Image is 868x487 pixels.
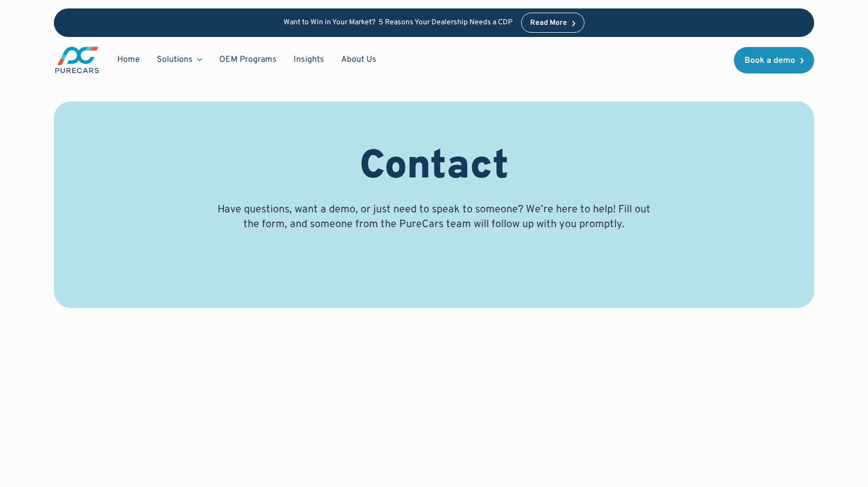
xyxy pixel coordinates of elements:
[109,50,148,70] a: Home
[360,144,509,192] h1: Contact
[285,50,333,70] a: Insights
[54,45,100,74] a: main
[530,20,567,27] div: Read More
[744,57,795,65] div: Book a demo
[157,54,193,65] div: Solutions
[211,50,285,70] a: OEM Programs
[734,47,814,73] a: Book a demo
[284,18,513,27] p: Want to Win in Your Market? 5 Reasons Your Dealership Needs a CDP
[54,45,100,74] img: purecars logo
[214,202,654,232] p: Have questions, want a demo, or just need to speak to someone? We’re here to help! Fill out the f...
[521,13,584,33] a: Read More
[333,50,385,70] a: About Us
